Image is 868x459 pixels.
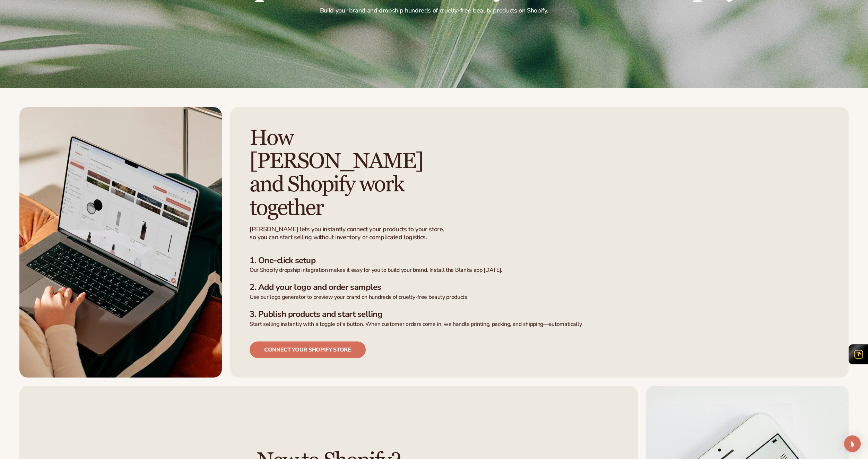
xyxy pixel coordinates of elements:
a: Connect your shopify store [250,341,366,358]
div: Open Intercom Messenger [844,435,861,452]
h2: How [PERSON_NAME] and Shopify work together [250,127,460,220]
img: A person building a beauty line with Blanka app on a screen on lap top [19,107,222,378]
h3: 1. One-click setup [250,256,829,266]
h3: 3. Publish products and start selling [250,309,829,319]
p: Our Shopify dropship integration makes it easy for you to build your brand. Install the Blanka ap... [250,267,829,274]
p: Build your brand and dropship hundreds of cruelty-free beauty products on Shopify. [127,7,741,15]
h3: 2. Add your logo and order samples [250,282,829,292]
p: [PERSON_NAME] lets you instantly connect your products to your store, so you can start selling wi... [250,225,445,242]
p: Use our logo generator to preview your brand on hundreds of cruelty-free beauty products. [250,294,829,301]
p: Start selling instantly with a toggle of a button. When customer orders come in, we handle printi... [250,321,829,328]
